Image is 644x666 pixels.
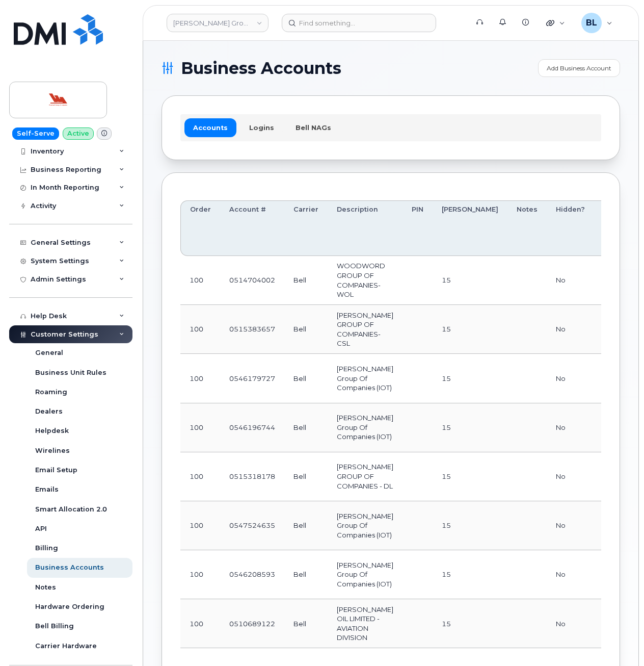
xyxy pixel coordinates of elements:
td: 100 [180,599,220,648]
span: Business Accounts [181,61,341,76]
td: [PERSON_NAME] Group Of Companies (IOT) [328,403,403,452]
td: [PERSON_NAME] GROUP OF COMPANIES- CSL [328,305,403,354]
th: Account # [220,200,284,256]
td: 15 [433,550,507,599]
td: No [547,599,594,648]
th: No updates via carrier import [594,200,641,256]
td: 0547524635 [220,501,284,550]
td: No [547,501,594,550]
th: Order [180,200,220,256]
th: [PERSON_NAME] [433,200,507,256]
td: [PERSON_NAME] Group Of Companies (IOT) [328,501,403,550]
td: Bell [284,550,328,599]
td: 100 [180,354,220,403]
a: Accounts [184,118,236,137]
td: 0515383657 [220,305,284,354]
a: Logins [240,118,283,137]
td: Bell [284,256,328,305]
td: 100 [180,403,220,452]
td: No [547,256,594,305]
td: 15 [433,305,507,354]
th: Notes [507,200,547,256]
td: 15 [433,403,507,452]
a: Add Business Account [538,59,620,77]
th: Carrier [284,200,328,256]
td: 100 [180,550,220,599]
td: Bell [284,354,328,403]
td: No [547,550,594,599]
td: 0546208593 [220,550,284,599]
th: PIN [403,200,433,256]
td: WOODWORD GROUP OF COMPANIES-WOL [328,256,403,305]
td: 0510689122 [220,599,284,648]
td: Bell [284,403,328,452]
td: [PERSON_NAME] Group Of Companies (IOT) [328,354,403,403]
td: 15 [433,501,507,550]
td: [PERSON_NAME] OIL LIMITED - AVIATION DIVISION [328,599,403,648]
a: Bell NAGs [287,118,340,137]
td: No [547,403,594,452]
th: Description [328,200,403,256]
td: 15 [433,452,507,501]
td: 0515318178 [220,452,284,501]
td: 15 [433,256,507,305]
th: Hidden? [547,200,594,256]
td: [PERSON_NAME] Group Of Companies (IOT) [328,550,403,599]
td: No [547,452,594,501]
td: Bell [284,599,328,648]
td: 0546196744 [220,403,284,452]
td: 0514704002 [220,256,284,305]
td: 100 [180,256,220,305]
td: No [547,305,594,354]
td: 100 [180,305,220,354]
td: 15 [433,354,507,403]
td: 15 [433,599,507,648]
td: Bell [284,501,328,550]
td: 100 [180,452,220,501]
td: Bell [284,452,328,501]
td: 100 [180,501,220,550]
td: [PERSON_NAME] GROUP OF COMPANIES - DL [328,452,403,501]
td: Bell [284,305,328,354]
td: 0546179727 [220,354,284,403]
td: No [547,354,594,403]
